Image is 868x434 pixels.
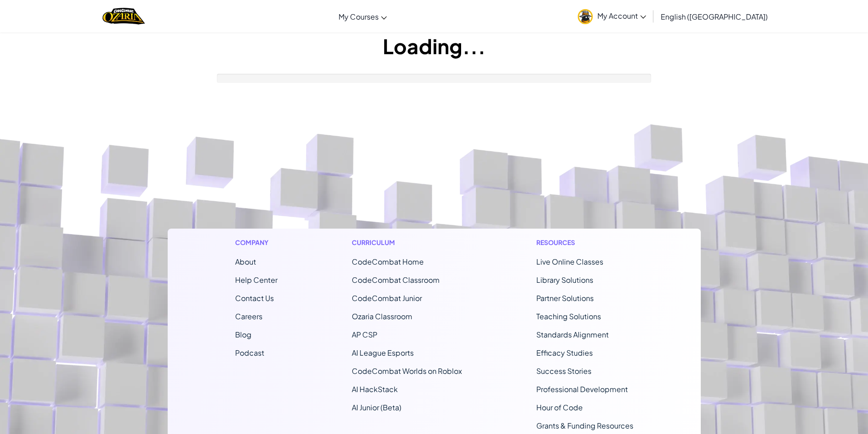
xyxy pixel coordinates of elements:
[536,403,583,412] a: Hour of Code
[536,366,591,376] a: Success Stories
[334,4,391,29] a: My Courses
[536,348,593,357] a: Efficacy Studies
[352,330,377,339] a: AP CSP
[352,275,440,285] a: CodeCombat Classroom
[352,257,424,266] span: CodeCombat Home
[573,2,651,31] a: My Account
[352,366,462,376] a: CodeCombat Worlds on Roblox
[536,311,601,321] a: Teaching Solutions
[103,7,145,26] img: Home
[352,348,414,357] a: AI League Esports
[352,238,462,247] h1: Curriculum
[339,12,379,21] span: My Courses
[536,384,628,394] a: Professional Development
[536,421,633,430] a: Grants & Funding Resources
[536,257,603,266] a: Live Online Classes
[235,330,252,339] a: Blog
[235,275,277,285] a: Help Center
[578,9,593,24] img: avatar
[661,12,768,21] span: English ([GEOGRAPHIC_DATA])
[235,311,262,321] a: Careers
[235,293,274,303] span: Contact Us
[536,293,594,303] a: Partner Solutions
[597,11,646,20] span: My Account
[536,330,609,339] a: Standards Alignment
[235,238,277,247] h1: Company
[352,311,412,321] a: Ozaria Classroom
[352,384,398,394] a: AI HackStack
[235,257,256,266] a: About
[656,4,772,29] a: English ([GEOGRAPHIC_DATA])
[536,238,633,247] h1: Resources
[352,403,401,412] a: AI Junior (Beta)
[103,7,145,26] a: Ozaria by CodeCombat logo
[536,275,593,285] a: Library Solutions
[235,348,264,357] a: Podcast
[352,293,422,303] a: CodeCombat Junior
